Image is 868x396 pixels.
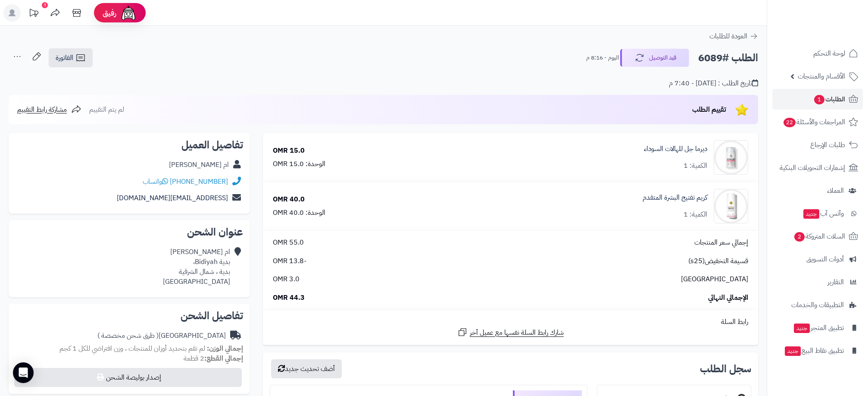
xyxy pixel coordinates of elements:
a: كريم تفتيح البشرة المتقدم [643,193,707,203]
div: الكمية: 1 [684,210,707,220]
span: لم تقم بتحديد أوزان للمنتجات ، وزن افتراضي للكل 1 كجم [59,343,205,354]
div: Open Intercom Messenger [13,362,34,383]
a: الفاتورة [49,48,93,67]
span: تطبيق المتجر [793,322,844,334]
span: جديد [803,209,819,219]
small: 2 قطعة [184,353,243,364]
span: طلبات الإرجاع [810,139,845,151]
span: 1 [814,95,824,104]
div: رابط السلة [266,317,755,327]
a: وآتس آبجديد [772,203,863,224]
div: تاريخ الطلب : [DATE] - 7:40 م [669,79,758,88]
span: ( طرق شحن مخصصة ) [97,330,159,341]
span: قسيمة التخفيض(s25) [688,256,748,266]
h2: عنوان الشحن [16,227,243,237]
span: التطبيقات والخدمات [791,299,844,311]
span: التقارير [827,276,844,288]
strong: إجمالي الوزن: [207,343,243,354]
div: 1 [42,2,48,8]
span: 44.3 OMR [273,293,305,303]
div: 15.0 OMR [273,146,305,156]
a: واتساب [143,176,168,187]
a: التقارير [772,272,863,292]
div: الوحدة: 40.0 OMR [273,208,325,218]
button: أضف تحديث جديد [271,359,342,378]
h2: الطلب #6089 [698,49,758,67]
div: ام [PERSON_NAME] [169,160,229,170]
span: الطلبات [813,93,845,105]
a: المراجعات والأسئلة22 [772,112,863,132]
span: 55.0 OMR [273,238,304,248]
div: ام [PERSON_NAME] بدية Bidiyah، بدية ، شمال الشرقية [GEOGRAPHIC_DATA] [163,247,230,286]
img: 1739573726-cm4q21r9m0e1d01kleger9j34_ampoul_2-90x90.png [714,189,748,223]
h3: سجل الطلب [700,364,751,374]
small: اليوم - 8:16 م [586,53,619,62]
span: إشعارات التحويلات البنكية [780,162,845,174]
span: وآتس آب [802,207,844,220]
a: لوحة التحكم [772,43,863,64]
a: الطلبات1 [772,89,863,110]
span: العملاء [827,185,844,197]
span: 3.0 OMR [273,274,300,284]
a: [PHONE_NUMBER] [170,176,228,187]
a: السلات المتروكة2 [772,226,863,247]
a: العملاء [772,180,863,201]
a: أدوات التسويق [772,249,863,270]
span: تقييم الطلب [692,104,726,115]
span: جديد [785,346,801,356]
span: مشاركة رابط التقييم [17,104,67,115]
a: إشعارات التحويلات البنكية [772,157,863,178]
a: ديرما جل للهالات السوداء [644,144,707,154]
span: 2 [794,232,805,242]
span: الإجمالي النهائي [708,293,748,303]
a: تحديثات المنصة [23,4,44,24]
span: جديد [794,324,810,333]
a: العودة للطلبات [709,31,758,41]
img: 1739571168-cm51banf00mt401kl6br177n0_derma_gel_3-90x90.png [714,140,748,175]
span: 22 [784,118,796,127]
span: إجمالي سعر المنتجات [694,238,748,248]
h2: تفاصيل الشحن [16,311,243,321]
a: تطبيق المتجرجديد [772,317,863,338]
a: تطبيق نقاط البيعجديد [772,340,863,361]
a: مشاركة رابط التقييم [17,104,81,115]
span: أدوات التسويق [806,253,844,265]
span: الأقسام والمنتجات [798,70,845,82]
strong: إجمالي القطع: [204,353,243,364]
span: [GEOGRAPHIC_DATA] [681,274,748,284]
a: شارك رابط السلة نفسها مع عميل آخر [457,327,564,338]
span: لم يتم التقييم [89,104,124,115]
div: الوحدة: 15.0 OMR [273,159,325,169]
span: السلات المتروكة [793,230,845,242]
button: قيد التوصيل [620,49,689,67]
span: لوحة التحكم [813,47,845,60]
span: -13.8 OMR [273,256,306,266]
h2: تفاصيل العميل [16,140,243,150]
a: التطبيقات والخدمات [772,295,863,315]
a: [EMAIL_ADDRESS][DOMAIN_NAME] [117,193,228,203]
img: ai-face.png [120,4,137,22]
span: الفاتورة [56,53,73,63]
button: إصدار بوليصة الشحن [14,368,242,387]
span: رفيق [103,8,116,18]
div: [GEOGRAPHIC_DATA] [97,331,226,341]
div: 40.0 OMR [273,195,305,204]
span: العودة للطلبات [709,31,747,41]
a: طلبات الإرجاع [772,135,863,155]
span: شارك رابط السلة نفسها مع عميل آخر [470,328,564,338]
span: المراجعات والأسئلة [783,116,845,128]
img: logo-2.png [809,23,860,41]
span: تطبيق نقاط البيع [784,345,844,357]
div: الكمية: 1 [684,161,707,171]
